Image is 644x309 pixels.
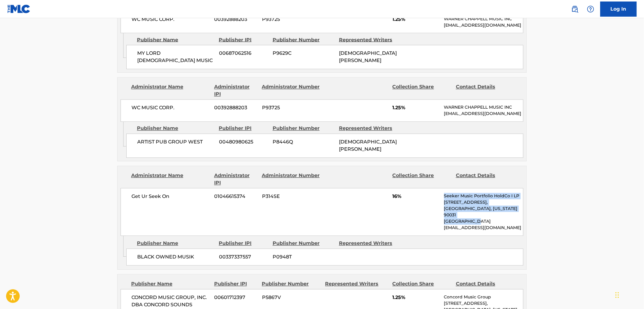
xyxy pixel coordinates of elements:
div: Administrator Name [131,172,210,187]
span: CONCORD MUSIC GROUP, INC. DBA CONCORD SOUNDS [131,294,210,309]
img: search [571,5,579,13]
div: Collection Share [393,281,451,288]
div: Contact Details [456,84,515,98]
span: P314SE [262,193,321,200]
div: Publisher IPI [219,125,268,132]
div: Administrator IPI [214,84,257,98]
p: WARNER CHAPPELL MUSIC INC [444,104,523,111]
div: Collection Share [393,172,451,187]
span: 00392888203 [214,104,257,112]
p: WARNER CHAPPELL MUSIC INC [444,16,523,22]
span: Get Ur Seek On [131,193,210,200]
div: Publisher Number [273,36,334,44]
span: 00337337557 [219,254,268,261]
div: Administrator Name [131,84,210,98]
p: [EMAIL_ADDRESS][DOMAIN_NAME] [444,111,523,117]
div: Administrator Number [262,172,320,187]
span: [DEMOGRAPHIC_DATA][PERSON_NAME] [339,139,397,152]
div: Collection Share [393,84,451,98]
div: Contact Details [456,281,515,288]
span: WC MUSIC CORP. [131,104,210,112]
div: Publisher Number [273,240,334,247]
span: MY LORD [DEMOGRAPHIC_DATA] MUSIC [137,50,214,64]
span: P0948T [273,254,334,261]
div: Drag [616,286,619,304]
span: 16% [393,193,440,200]
span: ARTIST PUB GROUP WEST [137,139,214,146]
span: P8446Q [273,139,334,146]
div: Publisher Name [137,125,214,132]
span: P9629C [273,50,334,57]
p: [EMAIL_ADDRESS][DOMAIN_NAME] [444,225,523,231]
div: Contact Details [456,172,515,187]
iframe: Chat Widget [614,280,644,309]
div: Represented Writers [325,281,388,288]
span: BLACK OWNED MUSIK [137,254,214,261]
span: 00480980625 [219,139,268,146]
span: P93725 [262,16,321,23]
div: Represented Writers [339,125,401,132]
div: Publisher Name [137,240,214,247]
p: [STREET_ADDRESS], [444,199,523,206]
div: Administrator Number [262,84,320,98]
span: WC MUSIC CORP. [131,16,210,23]
div: Represented Writers [339,240,401,247]
span: [DEMOGRAPHIC_DATA][PERSON_NAME] [339,51,397,64]
div: Publisher Name [137,36,214,44]
a: Log In [600,2,637,17]
div: Publisher IPI [214,281,257,288]
img: MLC Logo [7,5,31,13]
div: Publisher Name [131,281,210,288]
span: P5867V [262,294,321,301]
div: Administrator IPI [214,172,257,187]
p: Seeker Music Portfolio HoldCo I LP [444,193,523,199]
span: P93725 [262,104,321,112]
span: 00392888203 [214,16,257,23]
span: 1.25% [393,294,440,301]
div: Publisher IPI [219,240,268,247]
div: Publisher Number [273,125,334,132]
p: [STREET_ADDRESS], [444,301,523,307]
p: [EMAIL_ADDRESS][DOMAIN_NAME] [444,22,523,28]
div: Publisher Number [262,281,320,288]
img: help [587,5,594,13]
div: Help [585,3,597,15]
span: 1.25% [393,104,440,112]
span: 1.25% [393,16,440,23]
p: Concord Music Group [444,294,523,301]
p: [GEOGRAPHIC_DATA] [444,219,523,225]
span: 00687062516 [219,50,268,57]
div: Publisher IPI [219,36,268,44]
p: [GEOGRAPHIC_DATA], [US_STATE] 90031 [444,206,523,219]
span: 00601712397 [214,294,257,301]
a: Public Search [569,3,581,15]
span: 01046615374 [214,193,257,200]
div: Represented Writers [339,36,401,44]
